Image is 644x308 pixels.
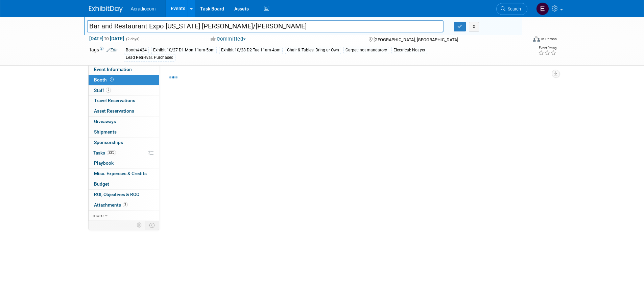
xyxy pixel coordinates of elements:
[89,158,159,168] a: Playbook
[89,6,123,13] img: ExhibitDay
[208,35,248,43] button: Committed
[94,77,115,82] span: Booth
[89,86,159,96] a: Staff2
[89,148,159,158] a: Tasks33%
[94,181,109,187] span: Budget
[151,47,217,54] div: Exhibit 10/27 D1 Mon 11am-5pm
[89,75,159,85] a: Booth
[89,65,159,75] a: Event Information
[94,171,147,176] span: Misc. Expenses & Credits
[89,179,159,189] a: Budget
[343,47,389,54] div: Carpet: not mandatory
[89,127,159,137] a: Shipments
[94,98,135,103] span: Travel Reservations
[374,37,458,42] span: [GEOGRAPHIC_DATA], [GEOGRAPHIC_DATA]
[89,106,159,116] a: Asset Reservations
[94,108,134,114] span: Asset Reservations
[391,47,427,54] div: Electrical: Not yet
[93,213,103,218] span: more
[89,211,159,221] a: more
[285,47,341,54] div: Chair & Tables: Bring ur Own
[134,221,145,230] td: Personalize Event Tab Strip
[89,96,159,106] a: Travel Reservations
[505,6,521,11] span: Search
[538,46,556,50] div: Event Rating
[496,3,527,15] a: Search
[94,192,139,197] span: ROI, Objectives & ROO
[103,36,110,41] span: to
[541,37,557,42] div: In-Person
[94,202,128,208] span: Attachments
[93,150,116,156] span: Tasks
[536,2,549,15] img: Elizabeth Martinez
[89,190,159,200] a: ROI, Objectives & ROO
[109,77,115,82] span: Booth not reserved yet
[106,48,118,52] a: Edit
[89,117,159,127] a: Giveaways
[94,119,116,124] span: Giveaways
[131,6,156,11] span: Acradiocom
[89,46,118,62] td: Tags
[219,47,283,54] div: Exhibit 10/28 D2 Tue 11am-4pm
[469,22,479,31] button: X
[94,160,114,166] span: Playbook
[107,150,116,155] span: 33%
[89,138,159,148] a: Sponsorships
[487,35,557,45] div: Event Format
[89,35,124,42] span: [DATE] [DATE]
[533,36,540,42] img: Format-Inperson.png
[123,202,128,207] span: 2
[94,67,132,72] span: Event Information
[124,54,175,61] div: Lead Retrieval: Purchased
[89,200,159,210] a: Attachments2
[106,88,111,93] span: 2
[124,47,149,54] div: Booth#424
[89,169,159,179] a: Misc. Expenses & Credits
[125,37,140,41] span: (2 days)
[169,76,177,78] img: loading...
[145,221,159,230] td: Toggle Event Tabs
[94,129,117,135] span: Shipments
[94,140,123,145] span: Sponsorships
[94,88,111,93] span: Staff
